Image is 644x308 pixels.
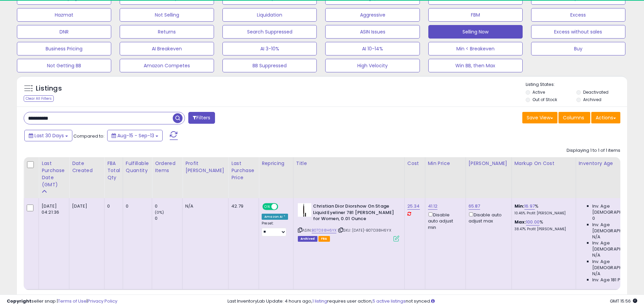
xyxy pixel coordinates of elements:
button: AI 3-10% [222,42,317,55]
div: 0 [155,215,182,221]
a: 16.97 [524,203,535,210]
button: Aug-15 - Sep-13 [107,130,163,141]
a: Privacy Policy [88,298,117,304]
span: Inv. Age 181 Plus: [592,277,628,283]
a: 65.87 [469,203,480,210]
button: High Velocity [325,59,420,72]
span: 2025-10-14 15:56 GMT [610,298,637,304]
p: 10.46% Profit [PERSON_NAME] [515,211,571,216]
button: Not Getting BB [17,59,111,72]
div: Last InventoryLab Update: 4 hours ago, requires user action, not synced. [228,298,637,305]
a: 100.00 [526,219,540,226]
div: % [515,219,571,232]
div: seller snap | | [7,298,117,305]
button: Search Suppressed [222,25,317,39]
button: Save View [522,112,557,123]
img: 21ir20rowXL._SL40_.jpg [298,203,311,217]
a: 41.12 [428,203,438,210]
b: Christian Dior Diorshow On Stage Liquid Eyeliner 781 [PERSON_NAME] for Women, 0.01 Ounce [313,203,395,224]
span: ON [263,204,271,210]
button: Selling Now [428,25,523,39]
a: B07D38H6YX [312,228,337,233]
span: Aug-15 - Sep-13 [117,132,154,139]
div: N/A [185,203,223,209]
div: Preset: [262,221,288,236]
button: Returns [120,25,214,39]
label: Archived [583,97,601,102]
button: FBM [428,8,523,22]
strong: Copyright [7,298,31,304]
div: FBA Total Qty [107,160,120,181]
small: (0%) [155,210,164,215]
div: Min Price [428,160,463,167]
div: Cost [407,160,422,167]
th: The percentage added to the cost of goods (COGS) that forms the calculator for Min & Max prices. [511,157,576,198]
div: 0 [126,203,147,209]
button: Excess without sales [531,25,625,39]
button: DNR [17,25,111,39]
a: 25.34 [407,203,420,210]
div: 42.79 [231,203,254,209]
div: ASIN: [298,203,399,241]
button: Amazon Competes [120,59,214,72]
div: Disable auto adjust max [469,211,506,224]
button: Not Selling [120,8,214,22]
span: FBA [318,236,330,242]
span: Listings that have been deleted from Seller Central [298,236,317,242]
button: AI 10-14% [325,42,420,55]
button: Buy [531,42,625,55]
div: [PERSON_NAME] [469,160,509,167]
div: Ordered Items [155,160,180,174]
a: 1 listing [312,298,327,304]
span: 0 [592,215,595,221]
div: Last Purchase Price [231,160,256,181]
span: | SKU: [DATE]-B07D38H6YX [338,228,391,233]
p: 38.47% Profit [PERSON_NAME] [515,227,571,232]
span: OFF [277,204,288,210]
div: Date Created [72,160,101,174]
button: Min < Breakeven [428,42,523,55]
b: Max: [515,219,526,225]
div: Markup on Cost [515,160,573,167]
label: Active [532,89,545,95]
span: N/A [592,234,600,240]
div: 0 [155,203,182,209]
div: [DATE] [72,203,99,209]
button: Aggressive [325,8,420,22]
div: Fulfillable Quantity [126,160,149,174]
a: Terms of Use [58,298,87,304]
div: Clear All Filters [24,95,54,102]
button: AI Breakeven [120,42,214,55]
button: Win BB, then Max [428,59,523,72]
button: Last 30 Days [24,130,72,141]
button: BB Suppressed [222,59,317,72]
div: Profit [PERSON_NAME] [185,160,225,174]
button: Hazmat [17,8,111,22]
label: Out of Stock [532,97,557,102]
a: 5 active listings [373,298,406,304]
div: 0 [107,203,118,209]
div: % [515,203,571,216]
div: Last Purchase Date (GMT) [42,160,66,188]
div: [DATE] 04:21:36 [42,203,64,215]
button: Business Pricing [17,42,111,55]
span: N/A [592,252,600,258]
button: ASIN Issues [325,25,420,39]
p: Listing States: [526,81,627,88]
b: Min: [515,203,525,209]
button: Filters [188,112,215,124]
div: Title [296,160,402,167]
button: Actions [591,112,620,123]
label: Deactivated [583,89,609,95]
span: Columns [563,114,584,121]
div: Repricing [262,160,290,167]
button: Liquidation [222,8,317,22]
button: Excess [531,8,625,22]
div: Disable auto adjust min [428,211,460,231]
span: Last 30 Days [34,132,64,139]
span: Compared to: [73,133,104,139]
span: N/A [592,271,600,277]
button: Columns [558,112,590,123]
div: Amazon AI * [262,214,288,220]
h5: Listings [36,84,62,93]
